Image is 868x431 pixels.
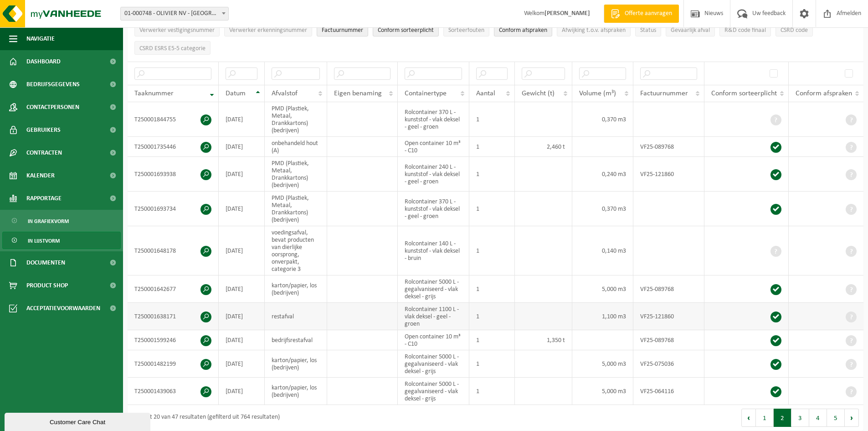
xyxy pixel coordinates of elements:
[26,187,62,210] span: Rapportage
[398,157,470,192] td: Rolcontainer 240 L - kunststof - vlak deksel - geel - groen
[579,90,616,97] span: Volume (m³)
[265,350,327,378] td: karton/papier, los (bedrijven)
[224,23,312,36] button: Verwerker erkenningsnummerVerwerker erkenningsnummer: Activate to sort
[265,226,327,275] td: voedingsafval, bevat producten van dierlijke oorsprong, onverpakt, categorie 3
[373,23,439,36] button: Conform sorteerplicht : Activate to sort
[265,378,327,405] td: karton/papier, los (bedrijven)
[398,192,470,226] td: Rolcontainer 370 L - kunststof - vlak deksel - geel - groen
[28,213,69,230] span: In grafiekvorm
[476,90,495,97] span: Aantal
[219,275,265,303] td: [DATE]
[128,303,219,330] td: T250001638171
[448,27,484,34] span: Sorteerfouten
[2,212,121,229] a: In grafiekvorm
[219,102,265,137] td: [DATE]
[557,23,631,36] button: Afwijking t.o.v. afsprakenAfwijking t.o.v. afspraken: Activate to sort
[229,27,307,34] span: Verwerker erkenningsnummer
[741,409,756,427] button: Previous
[272,90,298,97] span: Afvalstof
[128,275,219,303] td: T250001642677
[26,141,62,164] span: Contracten
[134,23,220,36] button: Verwerker vestigingsnummerVerwerker vestigingsnummer: Activate to sort
[132,410,280,426] div: 11 tot 20 van 47 resultaten (gefilterd uit 764 resultaten)
[26,27,55,50] span: Navigatie
[671,27,710,34] span: Gevaarlijk afval
[26,73,80,96] span: Bedrijfsgegevens
[469,330,514,350] td: 1
[219,378,265,405] td: [DATE]
[26,274,68,297] span: Product Shop
[219,226,265,275] td: [DATE]
[604,5,679,23] a: Offerte aanvragen
[265,157,327,192] td: PMD (Plastiek, Metaal, Drankkartons) (bedrijven)
[219,350,265,378] td: [DATE]
[128,192,219,226] td: T250001693734
[26,119,61,141] span: Gebruikers
[26,96,79,119] span: Contactpersonen
[827,409,845,427] button: 5
[219,192,265,226] td: [DATE]
[515,330,572,350] td: 1,350 t
[469,350,514,378] td: 1
[622,9,674,18] span: Offerte aanvragen
[640,90,688,97] span: Factuurnummer
[666,23,715,36] button: Gevaarlijk afval : Activate to sort
[265,102,327,137] td: PMD (Plastiek, Metaal, Drankkartons) (bedrijven)
[265,137,327,157] td: onbehandeld hout (A)
[398,303,470,330] td: Rolcontainer 1100 L - vlak deksel - geel - groen
[139,27,215,34] span: Verwerker vestigingsnummer
[845,409,859,427] button: Next
[398,330,470,350] td: Open container 10 m³ - C10
[26,251,65,274] span: Documenten
[26,297,100,320] span: Acceptatievoorwaarden
[791,409,809,427] button: 3
[572,303,633,330] td: 1,100 m3
[544,10,590,17] strong: [PERSON_NAME]
[219,303,265,330] td: [DATE]
[776,23,813,36] button: CSRD codeCSRD code: Activate to sort
[522,90,555,97] span: Gewicht (t)
[443,23,489,36] button: SorteerfoutenSorteerfouten: Activate to sort
[378,27,434,34] span: Conform sorteerplicht
[398,378,470,405] td: Rolcontainer 5000 L - gegalvaniseerd - vlak deksel - grijs
[139,45,205,52] span: CSRD ESRS E5-5 categorie
[120,7,229,21] span: 01-000748 - OLIVIER NV - RUMBEKE
[226,90,246,97] span: Datum
[398,137,470,157] td: Open container 10 m³ - C10
[633,137,704,157] td: VF25-089768
[756,409,774,427] button: 1
[134,41,211,55] button: CSRD ESRS E5-5 categorieCSRD ESRS E5-5 categorie: Activate to sort
[26,50,61,73] span: Dashboard
[633,303,704,330] td: VF25-121860
[2,232,121,249] a: In lijstvorm
[398,102,470,137] td: Rolcontainer 370 L - kunststof - vlak deksel - geel - groen
[469,378,514,405] td: 1
[219,330,265,350] td: [DATE]
[219,137,265,157] td: [DATE]
[562,27,626,34] span: Afwijking t.o.v. afspraken
[265,303,327,330] td: restafval
[317,23,368,36] button: FactuurnummerFactuurnummer: Activate to sort
[572,275,633,303] td: 5,000 m3
[128,350,219,378] td: T250001482199
[26,164,55,187] span: Kalender
[640,27,656,34] span: Status
[398,226,470,275] td: Rolcontainer 140 L - kunststof - vlak deksel - bruin
[572,192,633,226] td: 0,370 m3
[128,102,219,137] td: T250001844755
[809,409,827,427] button: 4
[572,157,633,192] td: 0,240 m3
[469,157,514,192] td: 1
[774,409,791,427] button: 2
[469,192,514,226] td: 1
[572,350,633,378] td: 5,000 m3
[494,23,552,36] button: Conform afspraken : Activate to sort
[128,137,219,157] td: T250001735446
[633,378,704,405] td: VF25-064116
[469,275,514,303] td: 1
[265,192,327,226] td: PMD (Plastiek, Metaal, Drankkartons) (bedrijven)
[322,27,363,34] span: Factuurnummer
[265,330,327,350] td: bedrijfsrestafval
[5,411,152,431] iframe: chat widget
